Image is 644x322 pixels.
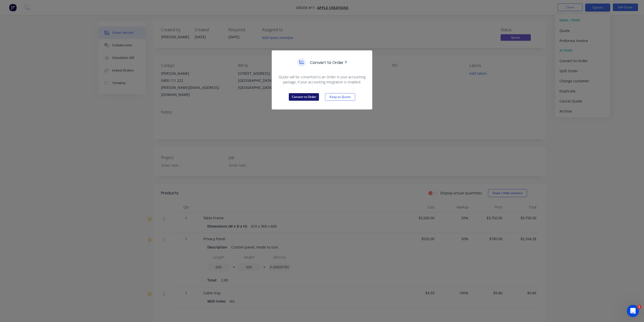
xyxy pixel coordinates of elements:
[637,305,641,309] span: 1
[627,305,639,317] iframe: Intercom live chat
[325,93,355,101] button: Keep as Quote
[289,93,319,101] button: Convert to Order
[278,75,366,85] span: Quote will be converted to an Order in your accounting package, if your accounting integration is...
[310,60,347,66] h5: Convert to Order ?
